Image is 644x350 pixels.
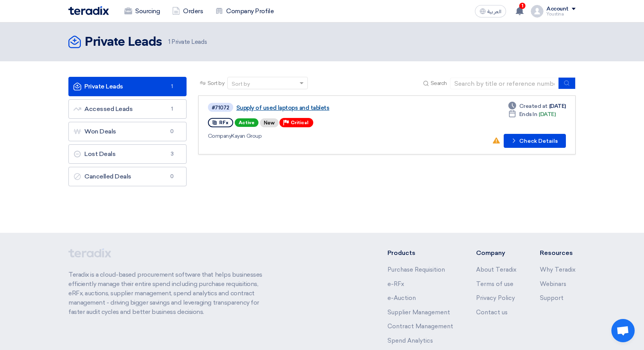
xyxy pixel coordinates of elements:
a: e-RFx [387,281,404,288]
span: 1 [168,38,170,45]
a: Supplier Management [387,309,450,316]
a: Webinars [540,281,566,288]
div: Sort by [232,80,250,88]
div: [DATE] [508,110,556,118]
a: About Teradix [476,266,517,273]
span: 1 [168,105,177,113]
a: Cancelled Deals0 [68,167,187,186]
a: Contact us [476,309,508,316]
span: 3 [168,150,177,158]
span: 0 [168,173,177,180]
span: Search [431,79,447,87]
span: Company [208,133,232,139]
span: RFx [219,120,229,125]
li: Products [387,248,453,258]
a: Terms of use [476,281,513,288]
div: #71072 [212,105,229,110]
a: Accessed Leads1 [68,99,187,119]
button: Check Details [504,134,566,148]
span: Created at [519,102,548,110]
a: Privacy Policy [476,295,515,301]
a: e-Auction [387,295,416,301]
a: Purchase Requisition [387,266,445,273]
span: 1 [519,3,525,9]
span: Critical [291,120,309,125]
span: Sort by [208,79,225,87]
a: Won Deals0 [68,122,187,141]
div: New [260,118,279,127]
div: Youstina [546,12,576,16]
a: Support [540,295,564,301]
a: Lost Deals3 [68,144,187,164]
a: Sourcing [118,3,166,20]
img: profile_test.png [531,5,543,17]
li: Company [476,248,517,258]
a: Why Teradix [540,266,576,273]
button: العربية [475,5,506,17]
a: Private Leads1 [68,77,187,96]
h2: Private Leads [85,35,162,50]
input: Search by title or reference number [450,78,559,89]
div: [DATE] [508,102,566,110]
p: Teradix is a cloud-based procurement software that helps businesses efficiently manage their enti... [68,270,271,317]
a: Spend Analytics [387,337,433,344]
a: Orders [166,3,209,20]
span: 1 [168,83,177,90]
div: Account [546,6,569,12]
span: Ends In [519,110,538,118]
span: 0 [168,128,177,135]
li: Resources [540,248,576,258]
span: Private Leads [168,38,207,47]
span: العربية [487,9,501,14]
a: Company Profile [209,3,280,20]
a: Contract Management [387,323,453,330]
img: Teradix logo [68,6,109,15]
a: Open chat [611,319,635,342]
div: Kayan Group [208,132,432,140]
span: Active [235,118,258,127]
a: Supply of used laptops and tablets [236,104,431,111]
